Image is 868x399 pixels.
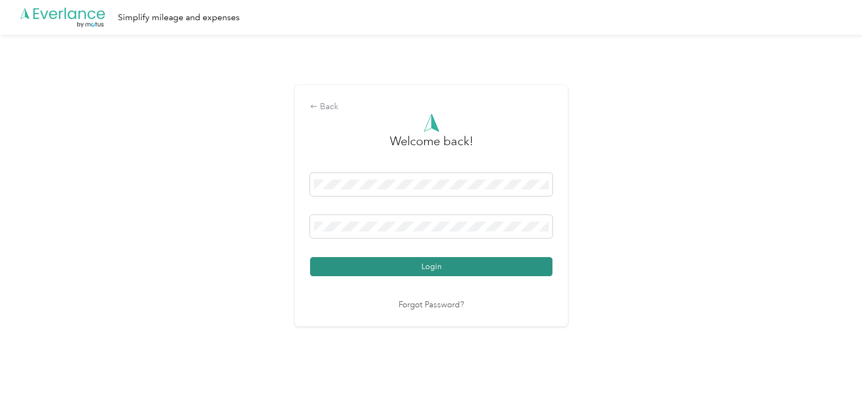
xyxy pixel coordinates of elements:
[118,11,240,25] div: Simplify mileage and expenses
[310,257,552,276] button: Login
[807,338,868,399] iframe: Everlance-gr Chat Button Frame
[390,132,473,162] h3: greeting
[310,100,552,114] div: Back
[399,299,464,312] a: Forgot Password?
